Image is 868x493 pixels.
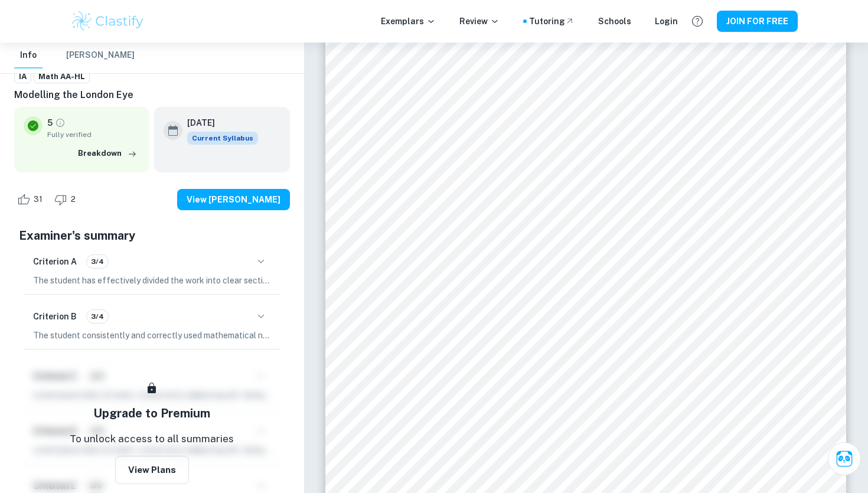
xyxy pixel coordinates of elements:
[33,329,271,342] p: The student consistently and correctly used mathematical notation, symbols, and terminology throu...
[33,310,77,323] h6: Criterion B
[459,15,500,28] p: Review
[66,43,135,68] button: [PERSON_NAME]
[34,69,90,84] a: Math AA-HL
[381,15,436,28] p: Exemplars
[93,404,210,422] h5: Upgrade to Premium
[14,43,43,68] button: Info
[33,255,77,268] h6: Criterion A
[47,129,140,140] span: Fully verified
[47,116,53,129] p: 5
[55,117,66,128] a: Grade fully verified
[87,256,108,267] span: 3/4
[14,190,49,209] div: Like
[33,274,271,287] p: The student has effectively divided the work into clear sections, including an introduction, body...
[51,190,82,209] div: Dislike
[64,194,82,205] span: 2
[529,15,575,28] a: Tutoring
[828,442,861,475] button: Ask Clai
[177,189,290,210] button: View [PERSON_NAME]
[598,15,631,28] a: Schools
[115,456,189,484] button: View Plans
[717,11,798,32] button: JOIN FOR FREE
[187,132,258,145] span: Current Syllabus
[70,432,234,447] p: To unlock access to all summaries
[14,69,31,84] a: IA
[187,132,258,145] div: This exemplar is based on the current syllabus. Feel free to refer to it for inspiration/ideas wh...
[75,145,140,162] button: Breakdown
[70,9,145,33] img: Clastify logo
[187,116,249,129] h6: [DATE]
[14,88,290,102] h6: Modelling the London Eye
[15,71,31,83] span: IA
[655,15,678,28] a: Login
[19,227,285,244] h5: Examiner's summary
[27,194,49,205] span: 31
[87,311,108,322] span: 3/4
[687,11,707,31] button: Help and Feedback
[34,71,89,83] span: Math AA-HL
